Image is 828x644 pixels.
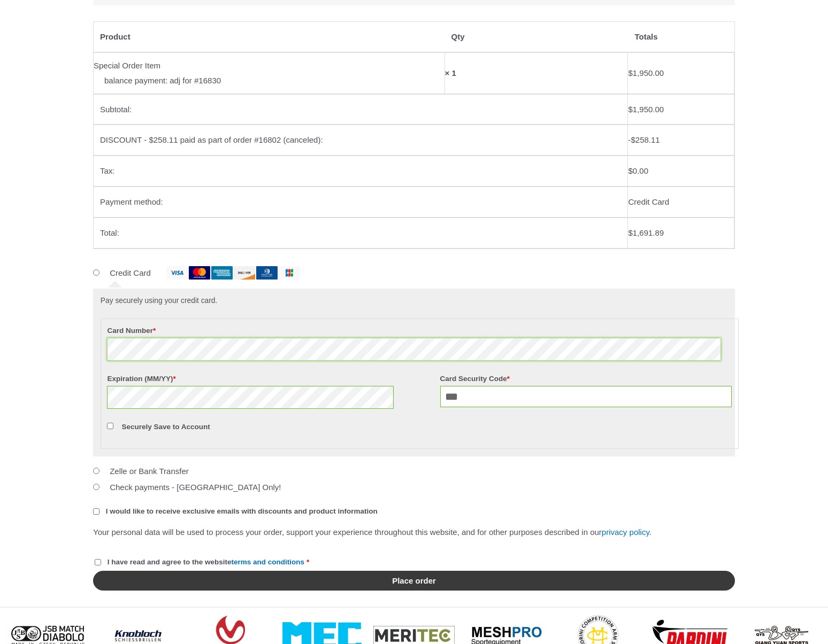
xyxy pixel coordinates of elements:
[628,68,632,77] span: $
[628,166,648,175] bdi: 0.00
[628,228,664,237] bdi: 1,691.89
[108,558,304,566] span: I have read and agree to the website
[94,52,445,94] td: Special Order Item
[94,22,445,52] th: Product
[234,266,255,280] img: discover
[94,156,628,187] th: Tax:
[628,187,734,218] td: Credit Card
[104,73,167,88] strong: balance payment:
[166,266,188,280] img: visa
[110,483,281,492] label: Check payments - [GEOGRAPHIC_DATA] Only!
[94,218,628,249] th: Total:
[189,266,210,280] img: mastercard
[279,266,300,280] img: jcb
[211,266,233,280] img: amex
[110,268,300,277] label: Credit Card
[106,507,378,515] span: I would like to receive exclusive emails with discounts and product information
[440,371,732,386] label: Card Security Code
[256,266,278,280] img: dinersclub
[628,68,664,77] bdi: 1,950.00
[93,571,735,591] button: Place order
[232,558,305,566] a: terms and conditions
[110,467,189,476] label: Zelle or Bank Transfer
[94,187,628,218] th: Payment method:
[107,371,399,386] label: Expiration (MM/YY)
[306,558,309,566] abbr: required
[602,527,649,537] a: privacy policy
[94,94,628,125] th: Subtotal:
[445,22,628,52] th: Qty
[95,559,101,565] input: I have read and agree to the websiteterms and conditions *
[631,135,635,144] span: $
[628,22,734,52] th: Totals
[628,166,632,175] span: $
[101,296,727,307] p: Pay securely using your credit card.
[121,423,210,431] label: Securely Save to Account
[104,73,450,88] p: adj for #16830
[107,323,732,338] label: Card Number
[628,105,664,114] bdi: 1,950.00
[628,135,660,144] bdi: - 258.11
[445,68,456,77] strong: × 1
[94,125,628,156] th: DISCOUNT - $258.11 paid as part of order #16802 (canceled):
[628,228,632,237] span: $
[93,525,735,540] p: Your personal data will be used to process your order, support your experience throughout this we...
[628,105,632,114] span: $
[93,508,99,515] input: I would like to receive exclusive emails with discounts and product information
[101,319,739,449] fieldset: Payment Info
